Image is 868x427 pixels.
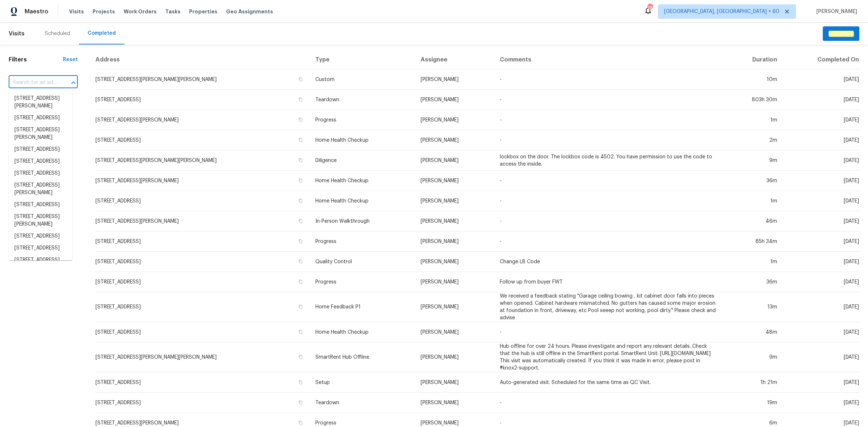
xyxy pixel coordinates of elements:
[297,137,304,143] button: Copy Address
[664,8,779,15] span: [GEOGRAPHIC_DATA], [GEOGRAPHIC_DATA] + 60
[9,242,72,254] li: [STREET_ADDRESS]
[95,110,309,130] td: [STREET_ADDRESS][PERSON_NAME]
[9,124,72,144] li: [STREET_ADDRESS][PERSON_NAME]
[310,171,415,191] td: Home Health Checkup
[310,130,415,150] td: Home Health Checkup
[723,171,783,191] td: 36m
[783,69,859,90] td: [DATE]
[723,191,783,211] td: 1m
[494,211,723,231] td: -
[9,144,72,155] li: [STREET_ADDRESS]
[783,110,859,130] td: [DATE]
[297,76,304,82] button: Copy Address
[310,69,415,90] td: Custom
[415,130,494,150] td: [PERSON_NAME]
[783,150,859,171] td: [DATE]
[723,50,783,69] th: Duration
[9,199,72,211] li: [STREET_ADDRESS]
[9,155,72,167] li: [STREET_ADDRESS]
[415,272,494,292] td: [PERSON_NAME]
[494,322,723,342] td: -
[9,93,72,112] li: [STREET_ADDRESS][PERSON_NAME]
[95,69,309,90] td: [STREET_ADDRESS][PERSON_NAME][PERSON_NAME]
[9,211,72,230] li: [STREET_ADDRESS][PERSON_NAME]
[415,50,494,69] th: Assignee
[783,372,859,393] td: [DATE]
[494,272,723,292] td: Follow up from buyer FWT
[93,8,115,15] span: Projects
[95,292,309,322] td: [STREET_ADDRESS]
[723,150,783,171] td: 9m
[88,30,116,37] div: Completed
[297,197,304,204] button: Copy Address
[310,90,415,110] td: Teardown
[415,393,494,413] td: [PERSON_NAME]
[95,191,309,211] td: [STREET_ADDRESS]
[297,399,304,406] button: Copy Address
[494,252,723,272] td: Change LB Code
[829,31,854,37] em: Schedule
[95,372,309,393] td: [STREET_ADDRESS]
[494,110,723,130] td: -
[95,322,309,342] td: [STREET_ADDRESS]
[783,322,859,342] td: [DATE]
[95,50,309,69] th: Address
[823,26,859,41] button: Schedule
[415,150,494,171] td: [PERSON_NAME]
[9,56,63,63] h1: Filters
[415,252,494,272] td: [PERSON_NAME]
[783,252,859,272] td: [DATE]
[723,252,783,272] td: 1m
[310,150,415,171] td: Diligence
[415,231,494,252] td: [PERSON_NAME]
[45,30,70,37] div: Scheduled
[9,179,72,199] li: [STREET_ADDRESS][PERSON_NAME]
[297,303,304,310] button: Copy Address
[494,130,723,150] td: -
[124,8,157,15] span: Work Orders
[494,50,723,69] th: Comments
[494,372,723,393] td: Auto-generated visit. Scheduled for the same time as QC Visit.
[783,211,859,231] td: [DATE]
[297,116,304,123] button: Copy Address
[723,372,783,393] td: 1h 21m
[723,292,783,322] td: 13m
[297,329,304,335] button: Copy Address
[310,231,415,252] td: Progress
[95,342,309,372] td: [STREET_ADDRESS][PERSON_NAME][PERSON_NAME]
[494,342,723,372] td: Hub offline for over 24 hours. Please investigate and report any relevant details. Check that the...
[297,157,304,163] button: Copy Address
[310,211,415,231] td: In-Person Walkthrough
[25,8,48,15] span: Maestro
[494,150,723,171] td: lockbox on the door. The lockbox code is 4502. You have permission to use the code to access the ...
[494,69,723,90] td: -
[310,342,415,372] td: SmartRent Hub Offline
[415,322,494,342] td: [PERSON_NAME]
[95,211,309,231] td: [STREET_ADDRESS][PERSON_NAME]
[9,77,58,88] input: Search for an address...
[783,342,859,372] td: [DATE]
[783,393,859,413] td: [DATE]
[310,252,415,272] td: Quality Control
[95,171,309,191] td: [STREET_ADDRESS][PERSON_NAME]
[95,252,309,272] td: [STREET_ADDRESS]
[189,8,217,15] span: Properties
[723,211,783,231] td: 46m
[297,379,304,385] button: Copy Address
[415,372,494,393] td: [PERSON_NAME]
[415,110,494,130] td: [PERSON_NAME]
[723,110,783,130] td: 1m
[723,342,783,372] td: 9m
[813,8,857,15] span: [PERSON_NAME]
[494,292,723,322] td: We received a feedback stating "Garage ceiling bowing , kit cabinet door falls into pieces when o...
[310,393,415,413] td: Teardown
[310,50,415,69] th: Type
[783,90,859,110] td: [DATE]
[9,167,72,179] li: [STREET_ADDRESS]
[310,322,415,342] td: Home Health Checkup
[723,322,783,342] td: 48m
[494,171,723,191] td: -
[297,258,304,265] button: Copy Address
[310,191,415,211] td: Home Health Checkup
[297,278,304,285] button: Copy Address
